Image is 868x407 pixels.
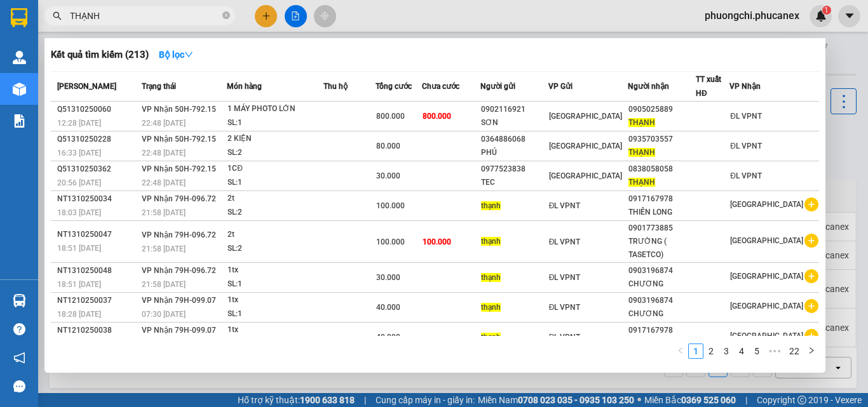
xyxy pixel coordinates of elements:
span: VP Nhận 50H-792.15 [142,105,216,114]
span: thạnh [481,333,501,342]
div: 1tx [227,293,323,307]
span: 20:56 [DATE] [57,178,101,187]
span: thạnh [481,303,501,312]
span: 21:58 [DATE] [142,208,186,217]
div: TRƯỜNG ( TASETCO) [628,235,695,262]
div: NT1310250048 [57,264,138,277]
span: Trạng thái [142,82,176,91]
span: VP Gửi [548,82,573,91]
span: left [677,347,684,354]
span: [GEOGRAPHIC_DATA] [549,171,622,180]
span: 12:28 [DATE] [57,119,101,128]
div: NT1210250038 [57,324,138,337]
div: NT1310250034 [57,192,138,206]
div: SL: 2 [227,146,323,160]
span: question-circle [13,323,25,335]
span: 18:51 [DATE] [57,244,101,253]
span: VP Nhận 79H-096.72 [142,194,216,203]
li: 4 [734,344,749,359]
span: Tổng cước [376,82,412,91]
div: 0905025889 [628,103,695,116]
span: VP Nhận [729,82,761,91]
span: VP Nhận 79H-099.07 [142,296,216,305]
a: 1 [689,344,703,358]
strong: Bộ lọc [159,50,193,60]
span: 18:28 [DATE] [57,310,101,319]
span: THẠNH [628,148,655,157]
span: [GEOGRAPHIC_DATA] [730,200,803,209]
span: 18:03 [DATE] [57,208,101,217]
span: plus-circle [804,197,818,211]
span: 21:58 [DATE] [142,244,186,253]
span: thạnh [481,273,501,282]
span: 30.000 [376,171,400,180]
span: Người gửi [480,82,515,91]
span: ĐL VPNT [549,303,581,312]
div: 0902116921 [481,103,548,116]
div: THIÊN LONG [628,206,695,219]
div: 2t [227,192,323,206]
span: notification [13,352,25,364]
span: Chưa cước [422,82,459,91]
span: close-circle [222,10,230,22]
span: VP Nhận 79H-096.72 [142,266,216,275]
span: [GEOGRAPHIC_DATA] [549,112,622,121]
div: SL: 1 [227,176,323,190]
span: 100.000 [423,237,451,246]
span: 21:58 [DATE] [142,280,186,289]
li: Next Page [804,344,819,359]
a: 4 [735,344,749,358]
span: ĐL VPNT [730,112,762,121]
span: thạnh [481,237,501,246]
button: Bộ lọcdown [149,44,203,65]
li: Previous Page [673,344,688,359]
div: SL: 1 [227,116,323,130]
span: VP Nhận 79H-096.72 [142,230,216,239]
span: VP Nhận 50H-792.15 [142,164,216,173]
span: 07:30 [DATE] [142,310,186,319]
li: 1 [688,344,703,359]
span: [GEOGRAPHIC_DATA] [730,236,803,245]
img: warehouse-icon [13,294,26,307]
input: Tìm tên, số ĐT hoặc mã đơn [70,9,220,23]
span: 800.000 [423,112,451,121]
img: solution-icon [13,114,26,128]
span: 30.000 [376,273,400,282]
span: Người nhận [628,82,669,91]
div: Q51310250362 [57,163,138,176]
a: 2 [704,344,718,358]
span: 800.000 [376,112,405,121]
span: plus-circle [804,269,818,283]
span: ĐL VPNT [549,237,581,246]
div: 1CĐ [227,162,323,176]
button: left [673,344,688,359]
span: 22:48 [DATE] [142,178,186,187]
img: warehouse-icon [13,83,26,96]
div: 0977523838 [481,163,548,176]
div: 2 KIỆN [227,132,323,146]
div: 0838058058 [628,163,695,176]
span: [GEOGRAPHIC_DATA] [730,272,803,281]
button: right [804,344,819,359]
img: logo-vxr [11,8,27,27]
span: VP Nhận 50H-792.15 [142,135,216,143]
div: CHƯƠNG [628,307,695,321]
span: plus-circle [804,299,818,313]
li: 3 [719,344,734,359]
span: THẠNH [628,118,655,127]
div: 0917167978 [628,192,695,206]
span: ĐL VPNT [549,333,581,342]
span: 18:51 [DATE] [57,280,101,289]
span: ĐL VPNT [549,273,581,282]
a: 3 [719,344,733,358]
span: [GEOGRAPHIC_DATA] [730,331,803,340]
span: VP Nhận 79H-099.07 [142,326,216,335]
li: 22 [785,344,804,359]
a: 5 [750,344,764,358]
div: Q51310250060 [57,103,138,116]
div: 0935703557 [628,133,695,146]
span: ĐL VPNT [730,171,762,180]
span: ••• [764,344,785,359]
span: down [184,50,193,59]
div: TEC [481,176,548,189]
